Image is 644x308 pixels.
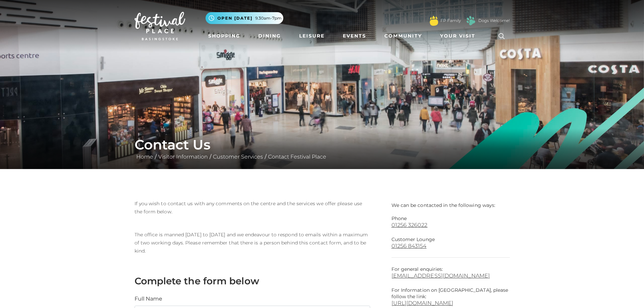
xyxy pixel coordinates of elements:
div: / / / [129,137,515,161]
a: Dogs Welcome! [478,18,510,24]
a: Community [382,30,425,42]
p: Customer Lounge [391,236,510,243]
img: Festival Place Logo [135,12,185,40]
span: 9.30am-7pm [255,15,282,21]
p: We can be contacted in the following ways: [391,199,510,209]
p: For Information on [GEOGRAPHIC_DATA], please follow the link: [391,287,510,300]
button: Open [DATE] 9.30am-7pm [206,12,283,24]
a: [URL][DOMAIN_NAME] [391,300,454,306]
label: Full Name [135,295,162,303]
a: FP Family [440,18,461,24]
p: Phone [391,215,510,222]
a: [EMAIL_ADDRESS][DOMAIN_NAME] [391,273,510,279]
p: The office is manned [DATE] to [DATE] and we endeavour to respond to emails within a maximum of t... [135,231,370,255]
p: If you wish to contact us with any comments on the centre and the services we offer please use th... [135,199,370,216]
a: Dining [256,30,284,42]
h1: Contact Us [135,137,510,153]
a: Customer Services [211,153,265,160]
a: Events [340,30,369,42]
span: Your Visit [440,32,475,40]
a: 01256 326022 [391,222,510,228]
a: Your Visit [437,30,481,42]
a: Home [135,153,155,160]
a: 01256 843154 [391,243,510,249]
a: Leisure [296,30,327,42]
p: For general enquiries: [391,266,510,279]
span: Open [DATE] [217,15,253,21]
a: Shopping [206,30,243,42]
a: Contact Festival Place [266,153,328,160]
a: Visitor Information [157,153,210,160]
h3: Complete the form below [135,275,370,287]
